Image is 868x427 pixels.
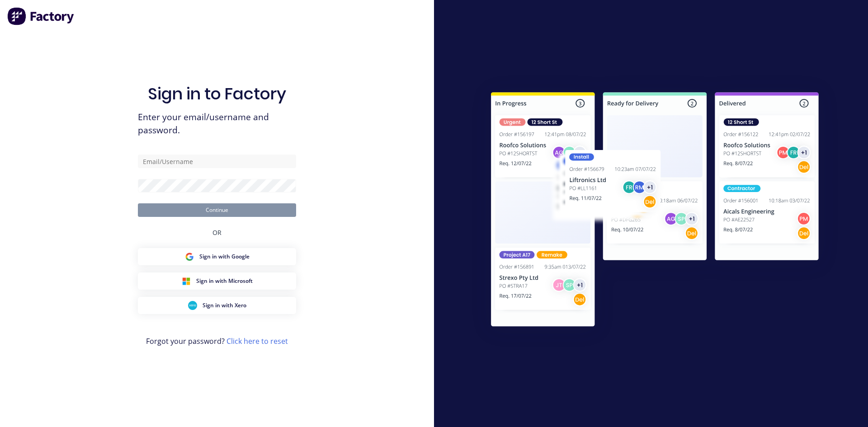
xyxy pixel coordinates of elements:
span: Sign in with Microsoft [196,277,253,285]
input: Email/Username [138,155,296,168]
a: Click here to reset [226,336,288,346]
span: Sign in with Google [199,253,250,261]
button: Continue [138,203,296,217]
span: Forgot your password? [146,336,288,347]
div: OR [212,217,222,248]
img: Factory [7,7,75,25]
button: Microsoft Sign inSign in with Microsoft [138,272,296,290]
span: Sign in with Xero [203,301,246,310]
span: Enter your email/username and password. [138,111,296,137]
img: Sign in [471,74,839,348]
button: Google Sign inSign in with Google [138,248,296,265]
img: Xero Sign in [188,301,197,310]
img: Microsoft Sign in [182,277,191,286]
button: Xero Sign inSign in with Xero [138,297,296,314]
h1: Sign in to Factory [148,84,286,103]
img: Google Sign in [185,252,194,261]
